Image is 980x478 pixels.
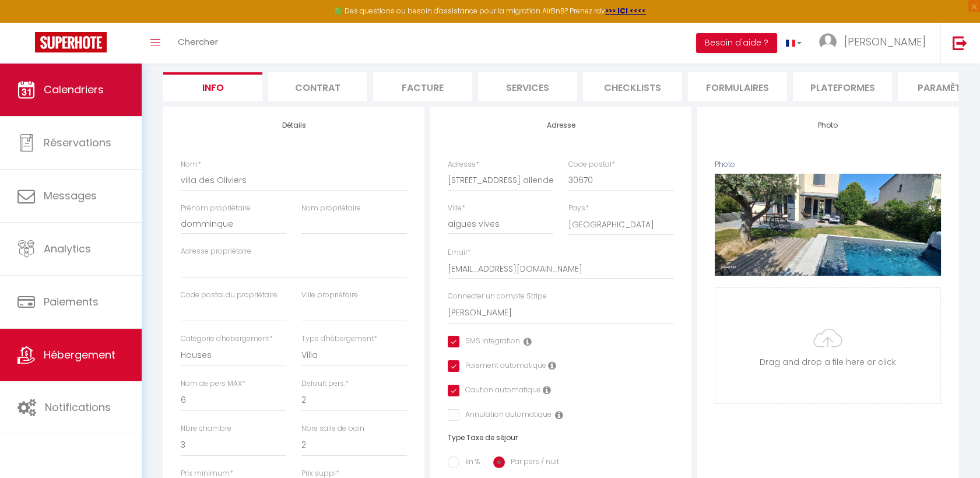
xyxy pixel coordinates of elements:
li: Info [163,72,262,101]
span: Analytics [44,241,91,256]
label: Ville propriétaire [301,290,358,301]
h4: Adresse [448,121,674,129]
label: Code postal du propriétaire [181,290,278,301]
img: Super Booking [35,32,107,52]
label: Adresse propriétaire [181,246,251,257]
span: Hébergement [44,347,115,362]
li: Facture [373,72,472,101]
label: Nom propriétaire [301,203,361,214]
h4: Photo [715,121,941,129]
label: Ville [448,203,465,214]
label: Nom de pers MAX [181,378,245,389]
label: Pays [568,203,589,214]
li: Contrat [268,72,367,101]
label: Nom [181,159,201,170]
label: Email [448,247,470,258]
label: Default pers. [301,378,349,389]
label: En % [459,456,480,469]
label: Paiement automatique [459,360,546,373]
label: Connecter un compte Stripe [448,291,547,302]
label: Catégorie d'hébergement [181,333,273,345]
li: Formulaires [688,72,787,101]
label: Caution automatique [459,385,541,398]
label: Adresse [448,159,479,170]
label: Nbre chambre [181,423,231,434]
span: Calendriers [44,82,104,97]
li: Services [478,72,577,101]
label: Nbre salle de bain [301,423,364,434]
li: Plateformes [793,72,892,101]
span: Notifications [45,400,111,414]
img: ... [819,33,837,51]
button: Besoin d'aide ? [696,33,777,53]
a: >>> ICI <<<< [605,6,646,16]
span: [PERSON_NAME] [844,34,926,49]
label: Type d'hébergement [301,333,377,345]
span: Réservations [44,135,111,150]
span: Chercher [178,36,218,48]
a: ... [PERSON_NAME] [810,23,940,64]
span: Paiements [44,294,99,309]
span: Messages [44,188,97,203]
label: Par pers / nuit [505,456,559,469]
label: Photo [715,159,735,170]
h6: Type Taxe de séjour [448,434,674,442]
a: Chercher [169,23,227,64]
li: Checklists [583,72,682,101]
h4: Détails [181,121,407,129]
label: Prénom propriétaire [181,203,251,214]
label: Code postal [568,159,615,170]
img: logout [953,36,967,50]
